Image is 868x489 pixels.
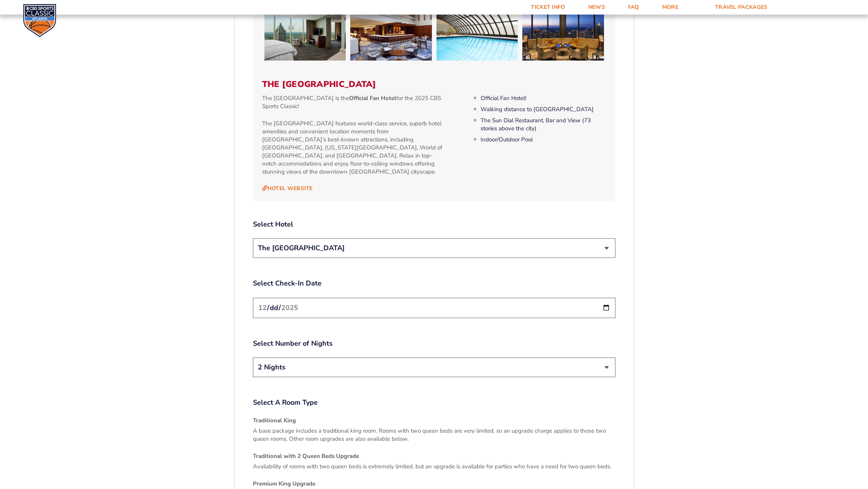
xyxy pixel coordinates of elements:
label: Select Number of Nights [253,339,615,348]
li: Official Fan Hotel! [481,94,606,102]
label: Select A Room Type [253,398,615,407]
img: The Westin Peachtree Plaza Atlanta [264,3,346,61]
li: The Sun Dial Restaurant, Bar and View (73 stories above the city) [481,117,606,133]
li: Indoor/Outdoor Pool [481,136,606,144]
p: The [GEOGRAPHIC_DATA] features world-class service, superb hotel amenities and convenient locatio... [262,120,446,176]
a: Hotel Website [262,185,313,192]
h4: Traditional with 2 Queen Beds Upgrade [253,452,615,460]
h3: The [GEOGRAPHIC_DATA] [262,79,606,89]
p: A base package includes a traditional king room. Rooms with two queen beds are very limited, so a... [253,427,615,443]
li: Walking distance to [GEOGRAPHIC_DATA] [481,105,606,113]
h4: Premium King Upgrade [253,480,615,488]
label: Select Hotel [253,220,615,229]
img: The Westin Peachtree Plaza Atlanta [522,3,604,61]
label: Select Check-In Date [253,279,615,288]
p: Availability of rooms with two queen beds is extremely limited, but an upgrade is available for p... [253,463,615,471]
img: The Westin Peachtree Plaza Atlanta [350,3,432,61]
p: The [GEOGRAPHIC_DATA] is the for the 2025 CBS Sports Classic! [262,94,446,110]
img: CBS Sports Classic [23,4,56,37]
strong: Official Fan Hotel [349,94,396,102]
img: The Westin Peachtree Plaza Atlanta [436,3,518,61]
h4: Traditional King [253,417,615,425]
